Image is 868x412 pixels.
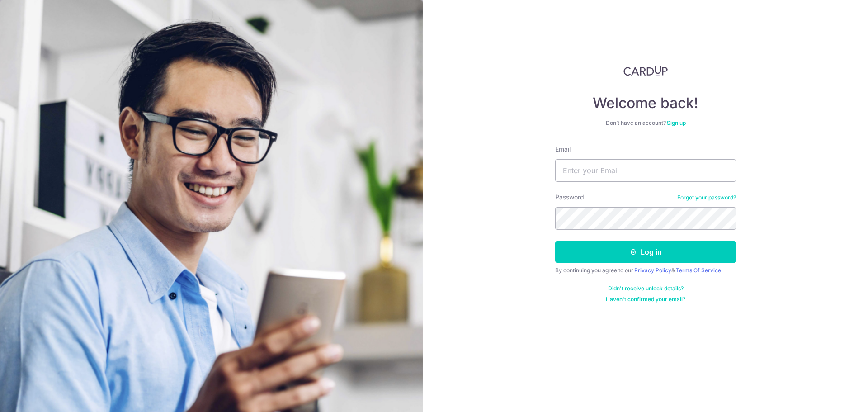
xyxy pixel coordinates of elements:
a: Forgot your password? [677,194,736,201]
div: By continuing you agree to our & [555,267,736,274]
label: Password [555,193,584,202]
img: CardUp Logo [623,65,668,76]
h4: Welcome back! [555,94,736,112]
div: Don’t have an account? [555,119,736,127]
label: Email [555,145,571,154]
button: Log in [555,241,736,263]
a: Terms Of Service [676,267,721,274]
a: Haven't confirmed your email? [606,296,685,303]
a: Didn't receive unlock details? [608,285,684,292]
a: Sign up [667,119,686,126]
a: Privacy Policy [634,267,671,274]
input: Enter your Email [555,159,736,182]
